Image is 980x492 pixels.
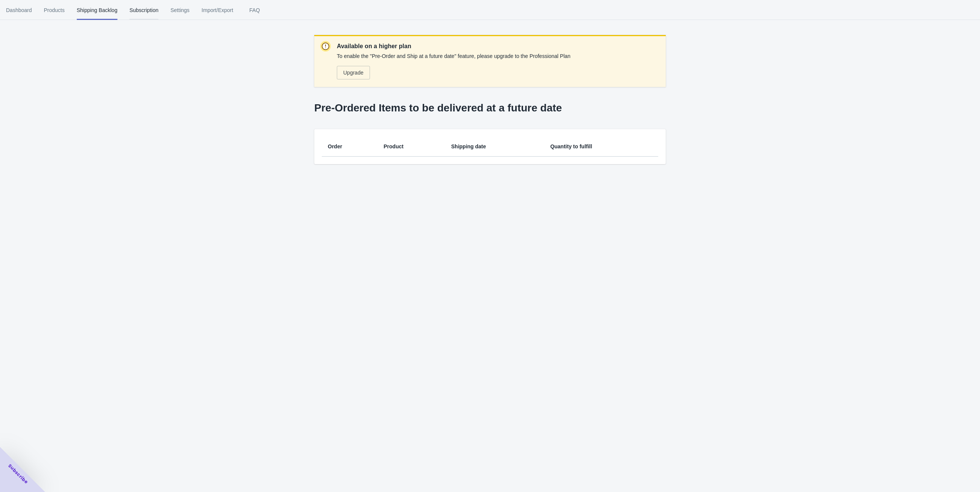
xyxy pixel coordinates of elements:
[7,463,29,485] span: Subscribe
[245,0,264,20] span: FAQ
[328,143,342,149] span: Order
[6,0,32,20] span: Dashboard
[77,0,117,20] span: Shipping Backlog
[383,143,403,149] span: Product
[337,66,370,79] button: Upgrade
[343,70,364,76] span: Upgrade
[44,0,65,20] span: Products
[550,143,592,149] span: Quantity to fulfill
[337,42,571,51] p: Available on a higher plan
[451,143,486,149] span: Shipping date
[314,102,666,114] p: Pre-Ordered Items to be delivered at a future date
[202,0,233,20] span: Import/Export
[129,0,158,20] span: Subscription
[170,0,190,20] span: Settings
[337,52,571,60] p: To enable the "Pre-Order and Ship at a future date" feature, please upgrade to the Professional Plan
